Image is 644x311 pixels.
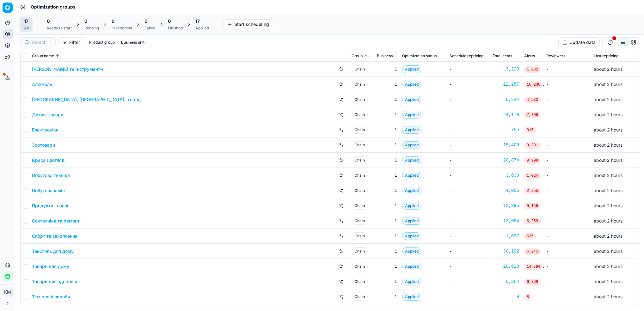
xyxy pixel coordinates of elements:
td: - [447,77,490,92]
div: 1 [377,127,397,133]
div: 1 [377,218,397,224]
a: Товари для здоров'я [32,278,77,285]
span: 6,259 [524,218,541,224]
span: about 2 hours [594,203,623,208]
button: Filter [58,37,84,47]
a: Текстиль для дому [32,248,74,254]
span: 2,255 [524,188,541,194]
span: about 2 hours [594,218,623,223]
a: 12,094 [493,218,519,224]
span: Chain [352,247,368,255]
a: Продукти і напої [32,203,68,209]
td: - [544,289,591,304]
a: 24,179 [493,112,519,118]
span: Total items [493,53,512,58]
span: 635 [524,233,536,240]
a: [PERSON_NAME] та інструменти [32,66,103,72]
a: Електроніка [32,127,58,133]
td: - [544,153,591,168]
a: Алкоголь [32,81,52,88]
span: 9,998 [524,157,541,164]
span: 0 [144,18,147,24]
span: 0 [47,18,50,24]
a: Краса і догляд [32,157,64,163]
a: Спорт та захоплення [32,233,77,239]
span: about 2 hours [594,97,623,102]
div: 1 [377,294,397,300]
a: 755 [493,127,519,133]
span: 1,024 [524,173,541,179]
div: 1 [377,278,397,285]
a: 8,264 [493,278,519,285]
a: 28,628 [493,263,519,270]
div: 1 [377,142,397,148]
td: - [544,229,591,244]
div: Failed [144,26,155,31]
span: Chain [352,172,368,179]
span: about 2 hours [594,248,623,254]
td: - [544,274,591,289]
a: Дитячі товари [32,112,63,118]
td: - [447,213,490,229]
span: Chain [352,81,368,88]
button: Product group [87,39,117,46]
span: Business unit [377,53,397,58]
a: 12,995 [493,203,519,209]
a: 12,257 [493,81,519,88]
a: 8,544 [493,96,519,103]
span: Chain [352,217,368,225]
a: Побутова хімія [32,187,65,194]
div: 1 [377,157,397,163]
td: - [447,107,490,122]
a: 4,005 [493,187,519,194]
a: Сантехніка та ремонт [32,218,80,224]
td: - [544,107,591,122]
a: 9 [493,294,519,300]
span: Applied [402,247,421,255]
span: 17 [195,18,200,24]
button: КM [3,287,13,297]
span: 9,291 [524,142,541,149]
div: 1 [377,187,397,194]
span: Applied [402,172,421,179]
span: Chain [352,96,368,103]
span: Applied [402,263,421,270]
span: 9,156 [524,203,541,209]
div: 1 [377,203,397,209]
span: about 2 hours [594,142,623,148]
span: about 2 hours [594,233,623,239]
td: - [544,198,591,213]
span: Applied [402,65,421,73]
div: 1 [377,263,397,270]
td: - [447,274,490,289]
div: Applied [195,26,209,31]
span: 1,232 [524,66,541,73]
span: КM [3,287,12,297]
span: 6,366 [524,279,541,285]
span: Chain [352,65,368,73]
button: Sorted by Group name ascending [54,53,60,59]
span: Chain [352,141,368,149]
span: Applied [402,111,421,119]
span: Optimization status [402,53,437,58]
a: 3,630 [493,172,519,179]
span: about 2 hours [594,294,623,299]
span: Applied [402,217,421,225]
span: about 2 hours [594,127,623,132]
div: 1 [377,112,397,118]
span: about 2 hours [594,82,623,87]
td: - [447,259,490,274]
span: Chain [352,293,368,301]
td: - [544,122,591,137]
a: 15,409 [493,142,519,148]
span: Chain [352,187,368,194]
td: - [544,168,591,183]
span: Applied [402,278,421,285]
span: 0 [84,18,87,24]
